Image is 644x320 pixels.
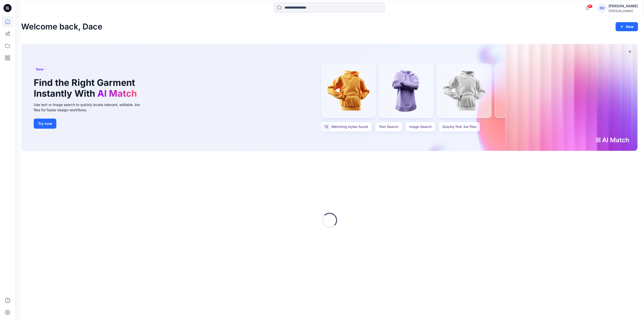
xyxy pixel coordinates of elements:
div: [PERSON_NAME] [609,9,638,13]
div: DV [597,4,607,13]
span: AI Match [97,88,137,99]
button: Try now [34,119,56,129]
h2: Welcome back, Dace [21,22,102,31]
span: New [36,66,44,72]
h1: Find the Right Garment Instantly With [34,77,139,99]
span: 17 [587,4,593,8]
button: New [616,22,638,31]
div: [PERSON_NAME] [609,3,638,9]
div: Use text or image search to quickly locate relevant, editable .bw files for faster design workflows. [34,102,147,113]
